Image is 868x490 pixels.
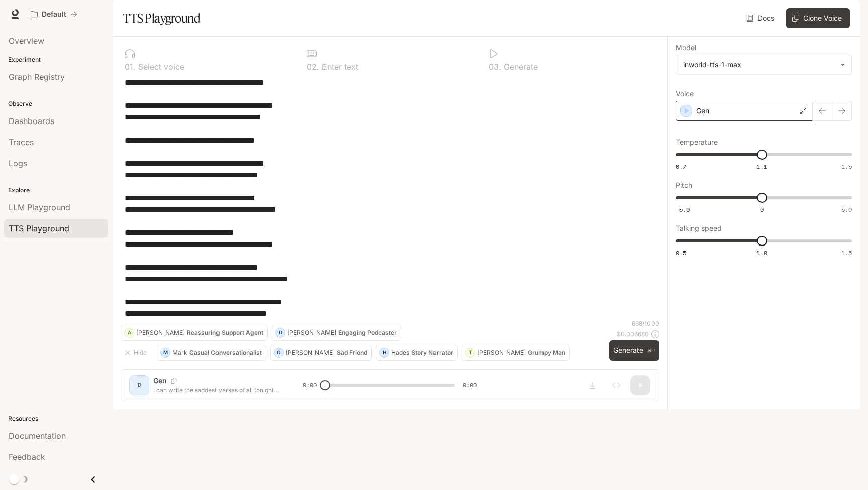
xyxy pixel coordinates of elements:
p: [PERSON_NAME] [286,350,335,356]
p: 0 3 . [489,63,501,71]
p: Grumpy Man [528,350,565,356]
p: Voice [676,90,694,97]
p: Temperature [676,139,718,146]
p: Reassuring Support Agent [187,330,263,336]
div: M [161,345,170,361]
p: $ 0.006680 [617,330,649,338]
p: 0 2 . [307,63,319,71]
button: D[PERSON_NAME]Engaging Podcaster [272,325,401,341]
p: Talking speed [676,225,722,232]
span: -5.0 [676,205,690,214]
span: 0.5 [676,249,686,257]
p: 668 / 1000 [632,319,659,328]
div: H [380,345,389,361]
div: D [276,325,285,341]
div: O [274,345,283,361]
p: [PERSON_NAME] [477,350,526,356]
button: A[PERSON_NAME]Reassuring Support Agent [121,325,268,341]
h1: TTS Playground [123,8,200,28]
button: Generate⌘⏎ [609,340,659,361]
p: Engaging Podcaster [338,330,397,336]
p: Story Narrator [411,350,453,356]
button: T[PERSON_NAME]Grumpy Man [462,345,570,361]
div: inworld-tts-1-max [676,55,851,74]
span: 0.7 [676,162,686,171]
p: ⌘⏎ [647,348,655,354]
p: Mark [172,350,187,356]
p: Default [42,10,66,19]
p: Model [676,44,696,51]
span: 1.1 [756,162,767,171]
p: Pitch [676,182,692,189]
button: Hide [121,345,153,361]
p: Gen [696,106,709,116]
button: MMarkCasual Conversationalist [157,345,266,361]
button: Clone Voice [786,8,850,28]
span: 1.5 [841,162,852,171]
div: A [125,325,134,341]
span: 0 [760,205,764,214]
a: Docs [744,8,778,28]
span: 5.0 [841,205,852,214]
button: HHadesStory Narrator [376,345,458,361]
div: T [466,345,475,361]
span: 1.0 [756,249,767,257]
p: Sad Friend [337,350,367,356]
button: All workspaces [26,4,82,24]
p: [PERSON_NAME] [287,330,336,336]
p: Generate [501,63,538,71]
button: O[PERSON_NAME]Sad Friend [270,345,372,361]
p: Casual Conversationalist [189,350,262,356]
span: 1.5 [841,249,852,257]
p: [PERSON_NAME] [136,330,185,336]
div: inworld-tts-1-max [683,60,835,70]
p: Select voice [136,63,184,71]
p: Hades [391,350,409,356]
p: Enter text [319,63,358,71]
p: 0 1 . [125,63,136,71]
